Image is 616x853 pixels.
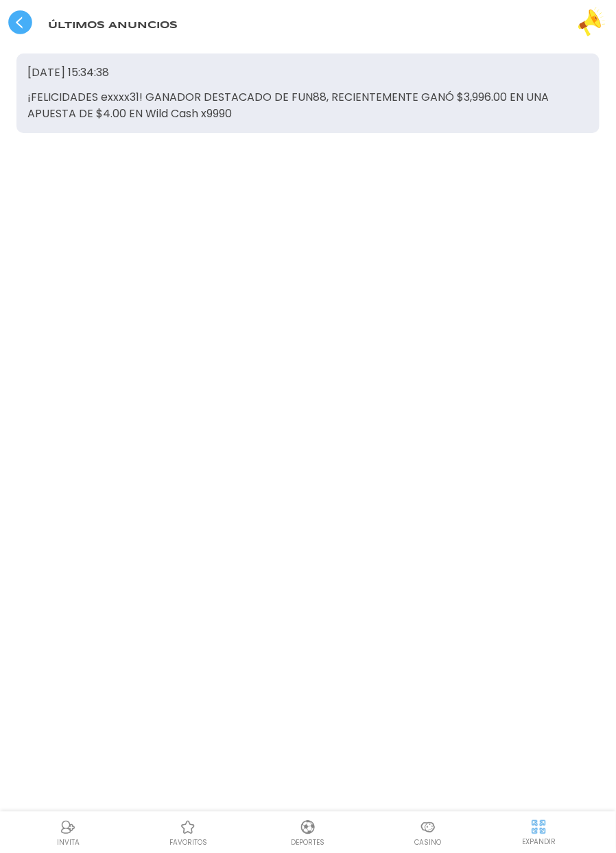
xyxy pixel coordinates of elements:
a: ReferralReferralINVITA [8,817,128,848]
p: INVITA [57,838,80,848]
p: Deportes [291,838,324,848]
img: Deportes [300,819,316,836]
img: Referral [60,819,76,836]
a: Casino FavoritosCasino Favoritosfavoritos [128,817,248,848]
p: EXPANDIR [522,837,556,848]
img: Casino [420,819,436,836]
a: CasinoCasinoCasino [368,817,488,848]
img: Casino Favoritos [180,819,196,836]
p: [DATE] 15:34:38 [27,64,589,81]
p: favoritos [169,838,207,848]
p: ¡FELICIDADES exxxx31! GANADOR DESTACADO DE FUN88, RECIENTEMENTE GANÓ $3,996.00 EN UNA APUESTA DE ... [27,89,589,122]
a: DeportesDeportesDeportes [248,817,368,848]
img: hide [530,819,547,836]
p: Casino [414,838,441,848]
